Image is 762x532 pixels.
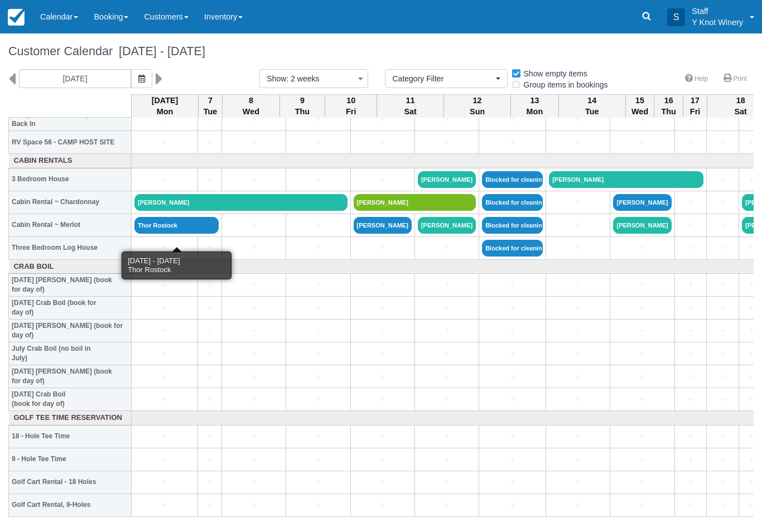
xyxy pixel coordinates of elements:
th: 14 Tue [558,94,625,118]
a: + [418,302,476,314]
th: 9 - Hole Tee Time [9,448,132,471]
a: + [289,173,347,185]
a: + [225,371,283,383]
a: + [710,431,736,442]
a: + [289,325,347,337]
a: + [289,476,347,488]
th: 12 Sun [444,94,511,118]
a: + [710,476,736,488]
a: + [354,371,412,383]
th: [DATE] Crab Boil (book for day of) [9,297,132,320]
a: + [201,114,219,125]
a: + [742,394,760,405]
th: [DATE] [PERSON_NAME] (book for day of) [9,320,132,342]
a: + [549,114,607,125]
th: 3 Bedroom House [9,168,132,191]
a: + [289,371,347,383]
a: + [354,453,412,465]
a: Blocked for cleaning [482,194,543,211]
button: Category Filter [385,69,508,88]
a: [PERSON_NAME] [613,217,671,234]
th: RV Space 55 - 30/50 Amp 35x58 Back In [9,108,132,131]
a: + [549,325,607,337]
a: + [678,476,704,488]
a: + [134,137,195,148]
a: Blocked for cleaning [482,217,543,234]
th: [DATE] Crab Boil (book for day of) [9,388,132,411]
a: + [201,476,219,488]
a: + [134,348,195,360]
th: 15 Wed [625,94,654,118]
a: + [710,279,736,291]
a: + [482,279,543,291]
a: + [549,371,607,383]
a: + [613,242,671,254]
span: Category Filter [392,73,493,84]
a: + [354,431,412,442]
a: + [289,137,347,148]
a: + [482,302,543,314]
a: + [678,394,704,405]
a: Blocked for cleaning [482,171,543,188]
a: [PERSON_NAME] [549,171,703,188]
a: + [710,114,736,125]
a: + [418,325,476,337]
a: + [549,219,607,231]
a: + [354,348,412,360]
a: + [710,219,736,231]
a: + [225,137,283,148]
a: + [201,242,219,254]
a: + [418,242,476,254]
a: + [742,348,760,360]
a: + [225,431,283,442]
a: + [201,453,219,465]
a: + [742,137,760,148]
img: checkfront-main-nav-mini-logo.png [8,9,25,26]
th: Golf Cart Rental, 9-Holes [9,494,132,516]
a: + [289,499,347,511]
a: + [549,137,607,148]
a: + [678,302,704,314]
a: + [134,325,195,337]
th: 7 Tue [199,94,223,118]
a: + [354,173,412,185]
a: + [225,394,283,405]
a: + [742,279,760,291]
a: + [482,394,543,405]
a: + [354,499,412,511]
button: Show: 2 weeks [259,69,368,88]
a: + [134,453,195,465]
a: + [710,371,736,383]
th: 11 Sat [377,94,444,118]
a: Print [717,71,754,87]
a: + [482,348,543,360]
a: + [710,348,736,360]
a: + [289,431,347,442]
a: + [201,325,219,337]
a: + [289,348,347,360]
a: + [613,431,671,442]
a: + [742,499,760,511]
a: Crab Boil [12,262,129,272]
a: + [613,114,671,125]
a: + [482,476,543,488]
a: + [134,476,195,488]
a: + [678,137,704,148]
a: + [354,394,412,405]
a: + [201,279,219,291]
span: [DATE] - [DATE] [113,44,205,58]
th: Cabin Rental ~ Chardonnay [9,191,132,214]
a: + [742,453,760,465]
a: + [134,499,195,511]
a: + [289,453,347,465]
a: + [549,279,607,291]
a: + [678,453,704,465]
a: Cabin Rentals [12,156,129,166]
th: July Crab Boil (no boil in July) [9,342,132,365]
a: + [225,279,283,291]
th: [DATE] [PERSON_NAME] (book for day of) [9,365,132,388]
a: [PERSON_NAME] [418,217,476,234]
a: + [678,371,704,383]
a: + [678,196,704,208]
a: + [418,137,476,148]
